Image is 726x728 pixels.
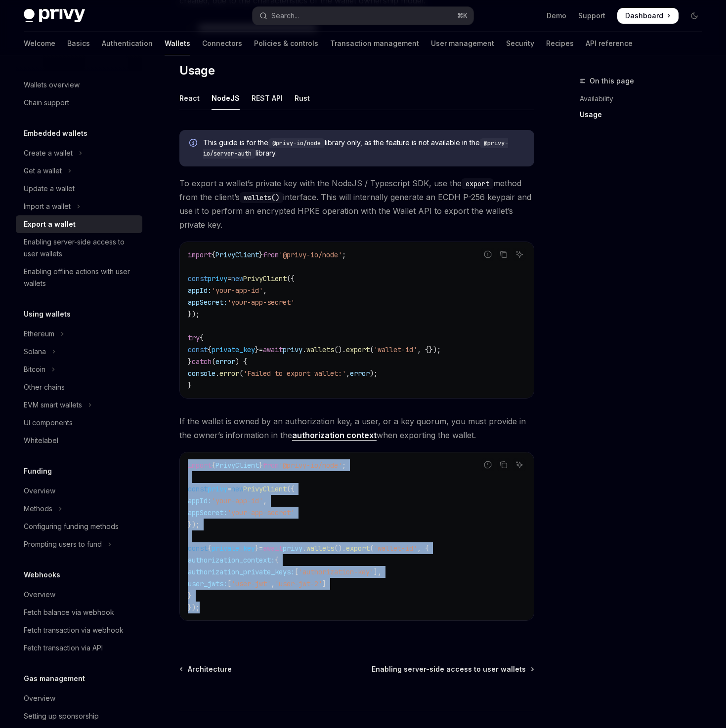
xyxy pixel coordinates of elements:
a: Fetch transaction via webhook [16,621,142,639]
span: ( [370,345,374,354]
a: Usage [580,107,710,122]
button: Toggle Ethereum section [16,325,142,343]
span: ) { [235,357,247,366]
span: export [346,544,370,553]
span: } [259,250,263,259]
button: Copy the contents from the code block [497,248,510,261]
span: , [271,579,275,588]
div: Bitcoin [24,364,45,375]
span: Usage [179,63,214,79]
span: PrivyClient [215,250,259,259]
span: error [219,369,239,378]
span: await [263,544,283,553]
span: wallets [306,544,334,553]
span: [ [227,579,231,588]
code: export [462,178,493,189]
span: 'your-app-id' [212,286,263,295]
span: } [259,461,263,470]
img: dark logo [24,9,85,23]
span: 'user-jwt' [231,579,271,588]
span: wallets [306,345,334,354]
span: ], [374,567,382,576]
div: Import a wallet [24,201,71,212]
span: ; [342,250,346,259]
span: error [350,369,370,378]
span: const [188,485,208,493]
div: NodeJS [212,86,240,110]
div: EVM smart wallets [24,399,82,411]
button: Toggle dark mode [686,8,702,24]
div: REST API [252,86,283,110]
span: 'Failed to export wallet:' [243,369,346,378]
a: Policies & controls [254,32,318,55]
div: Configuring funding methods [24,521,119,532]
span: 'your-app-id' [212,496,263,505]
span: const [188,345,208,354]
a: Other chains [16,378,142,396]
a: User management [431,32,494,55]
span: authorization_private_keys: [188,567,295,576]
span: This guide is for the library only, as the feature is not available in the library. [203,138,524,159]
button: Toggle Prompting users to fund section [16,535,142,553]
div: UI components [24,417,73,429]
button: Toggle Get a wallet section [16,162,142,180]
span: = [259,544,263,553]
span: from [263,250,279,259]
div: Rust [295,86,310,110]
span: ( [212,357,215,366]
span: privy [283,345,302,354]
div: Solana [24,346,46,358]
span: }); [188,520,200,529]
span: import [188,250,212,259]
div: Overview [24,485,55,497]
div: Search... [271,10,299,22]
div: Setting up sponsorship [24,710,99,722]
span: 'your-app-secret' [227,508,295,517]
span: = [259,345,263,354]
span: private_key [212,345,255,354]
span: . [215,369,219,378]
span: } [255,544,259,553]
span: PrivyClient [243,274,287,283]
svg: Info [189,139,199,149]
code: wallets() [240,192,283,203]
span: (). [334,345,346,354]
span: ⌘ K [457,12,468,20]
span: ); [370,369,378,378]
a: Fetch transaction via API [16,639,142,657]
h5: Webhooks [24,569,60,581]
span: On this page [590,75,634,87]
span: } [188,381,192,390]
span: , [263,496,267,505]
a: Fetch balance via webhook [16,604,142,621]
a: Connectors [202,32,242,55]
a: Overview [16,586,142,604]
span: }); [188,603,200,612]
a: Overview [16,482,142,500]
span: . [302,345,306,354]
span: new [231,274,243,283]
button: Open search [253,7,473,25]
span: 'wallet-id' [374,345,417,354]
div: Update a wallet [24,183,75,195]
div: Fetch balance via webhook [24,607,114,618]
span: , {}); [417,345,441,354]
span: PrivyClient [243,485,287,493]
button: Toggle Methods section [16,500,142,518]
span: } [188,591,192,600]
span: }); [188,310,200,319]
span: To export a wallet’s private key with the NodeJS / Typescript SDK, use the method from the client... [179,176,534,232]
span: console [188,369,215,378]
span: Architecture [188,664,232,674]
div: Prompting users to fund [24,538,102,550]
div: Fetch transaction via webhook [24,624,124,636]
div: Export a wallet [24,218,76,230]
div: Wallets overview [24,79,80,91]
div: Enabling offline actions with user wallets [24,266,136,289]
button: Report incorrect code [481,458,494,471]
button: Report incorrect code [481,248,494,261]
span: 'authorization-key' [299,567,374,576]
a: Enabling offline actions with user wallets [16,263,142,292]
span: appSecret: [188,508,227,517]
span: { [200,333,204,342]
